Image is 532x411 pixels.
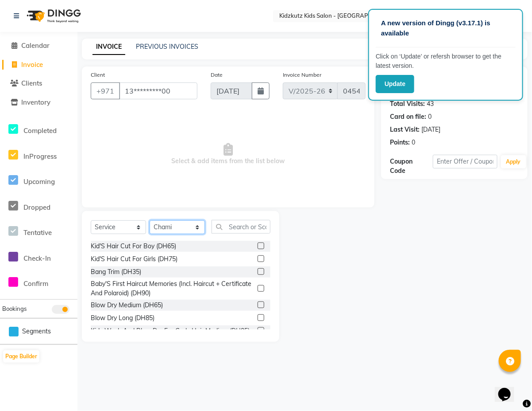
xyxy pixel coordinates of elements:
[91,71,105,79] label: Client
[23,279,48,288] span: Confirm
[421,125,440,134] div: [DATE]
[427,99,434,109] div: 43
[91,110,366,199] span: Select & add items from the list below
[21,60,43,69] span: Invoice
[23,228,52,237] span: Tentative
[91,82,120,99] button: +971
[23,254,51,262] span: Check-In
[390,138,410,147] div: Points:
[2,60,75,70] a: Invoice
[376,75,414,93] button: Update
[23,4,83,28] img: logo
[390,125,420,134] div: Last Visit:
[23,203,50,211] span: Dropped
[23,126,57,135] span: Completed
[23,177,55,186] span: Upcoming
[21,98,50,106] span: Inventory
[212,220,270,234] input: Search or Scan
[22,327,51,336] span: Segments
[2,41,75,51] a: Calendar
[91,254,177,264] div: Kid'S Hair Cut For Girls (DH75)
[2,78,75,89] a: Clients
[91,301,163,310] div: Blow Dry Medium (DH65)
[381,18,510,38] p: A new version of Dingg (v3.17.1) is available
[390,112,426,121] div: Card on file:
[412,138,415,147] div: 0
[21,41,50,50] span: Calendar
[91,326,250,336] div: Kids Wash And Blow Dry For Curly Hair Medium (DH95)
[390,157,433,176] div: Coupon Code
[433,155,497,168] input: Enter Offer / Coupon Code
[21,79,42,87] span: Clients
[428,112,432,121] div: 0
[211,71,223,79] label: Date
[3,350,39,363] button: Page Builder
[91,279,254,298] div: Baby'S First Haircut Memories (Incl. Haircut + Certificate And Polaroid) (DH90)
[2,98,75,108] a: Inventory
[376,52,516,70] p: Click on ‘Update’ or refersh browser to get the latest version.
[2,305,27,312] span: Bookings
[283,71,321,79] label: Invoice Number
[91,313,154,323] div: Blow Dry Long (DH85)
[91,267,141,277] div: Bang Trim (DH35)
[501,155,526,168] button: Apply
[136,43,198,51] a: PREVIOUS INVOICES
[495,376,523,402] iframe: chat widget
[93,39,125,55] a: INVOICE
[119,82,197,99] input: Search by Name/Mobile/Email/Code
[390,99,425,109] div: Total Visits:
[91,242,176,251] div: Kid'S Hair Cut For Boy (DH65)
[23,152,57,160] span: InProgress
